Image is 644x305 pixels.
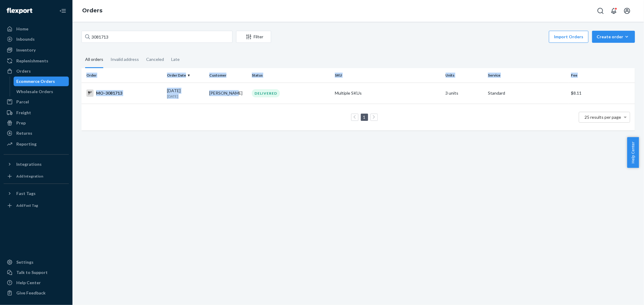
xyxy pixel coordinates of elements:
div: Home [16,26,28,32]
div: Settings [16,259,34,265]
button: Close Navigation [57,5,69,17]
a: Home [4,24,69,34]
a: Inventory [4,45,69,55]
div: Ecommerce Orders [17,78,55,84]
td: Multiple SKUs [332,83,443,104]
a: Orders [82,7,102,14]
div: Canceled [146,52,164,67]
th: Order Date [165,68,207,83]
th: Status [249,68,332,83]
a: Talk to Support [4,268,69,277]
a: Help Center [4,278,69,288]
button: Open notifications [608,5,620,17]
div: Integrations [16,161,42,167]
button: Filter [236,31,271,43]
a: Orders [4,66,69,76]
div: Reporting [16,141,37,147]
button: Integrations [4,159,69,169]
a: Reporting [4,139,69,149]
a: Parcel [4,97,69,107]
th: Order [82,68,165,83]
div: Parcel [16,99,29,105]
div: Freight [16,110,31,116]
input: Search orders [82,31,232,43]
td: [PERSON_NAME] [207,83,249,104]
div: Filter [236,34,271,40]
div: [DATE] [167,88,205,99]
a: Page 1 is your current page [362,115,367,120]
p: Standard [488,90,566,96]
a: Add Fast Tag [4,201,69,210]
div: DELIVERED [252,89,280,97]
th: Units [443,68,486,83]
div: Replenishments [16,58,48,64]
div: Late [171,52,180,67]
div: Give Feedback [16,290,46,296]
a: Prep [4,118,69,128]
div: All orders [85,52,103,68]
button: Create order [592,31,635,43]
button: Fast Tags [4,189,69,198]
a: Wholesale Orders [14,87,69,96]
button: Open Search Box [594,5,607,17]
button: Give Feedback [4,288,69,298]
div: Returns [16,130,32,136]
div: Talk to Support [16,269,48,275]
div: Create order [597,34,630,40]
a: Ecommerce Orders [14,77,69,86]
div: Wholesale Orders [17,89,53,95]
img: Flexport logo [7,8,32,14]
button: Import Orders [549,31,588,43]
div: Fast Tags [16,190,36,197]
ol: breadcrumbs [77,2,107,20]
a: Inbounds [4,34,69,44]
a: Settings [4,257,69,267]
th: SKU [332,68,443,83]
div: Orders [16,68,31,74]
div: Inbounds [16,36,35,42]
a: Add Integration [4,171,69,181]
span: 25 results per page [585,115,621,120]
div: Invalid address [111,52,139,67]
a: Replenishments [4,56,69,66]
a: Freight [4,108,69,118]
div: Help Center [16,280,41,286]
td: $8.11 [569,83,635,104]
button: Help Center [627,137,639,168]
div: Add Integration [16,174,43,179]
button: Open account menu [621,5,633,17]
div: Prep [16,120,26,126]
div: Add Fast Tag [16,203,38,208]
div: Customer [209,73,247,78]
th: Fee [569,68,635,83]
p: [DATE] [167,94,205,99]
a: Returns [4,128,69,138]
div: Inventory [16,47,36,53]
div: MO-3081713 [86,90,162,97]
td: 3 units [443,83,486,104]
th: Service [485,68,569,83]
